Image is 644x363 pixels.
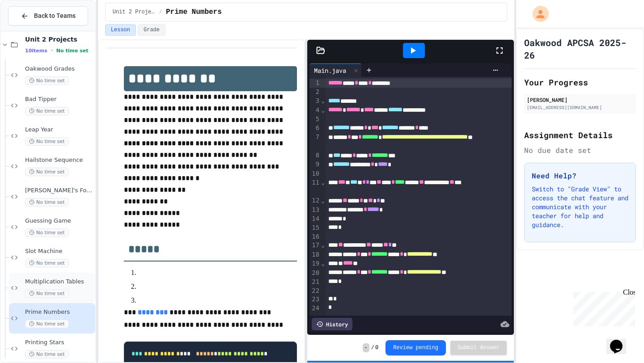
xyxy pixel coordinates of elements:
div: 5 [309,115,321,124]
span: No time set [25,320,69,328]
div: 4 [309,106,321,115]
button: Grade [138,24,165,36]
span: Fold line [321,179,325,186]
div: 20 [309,269,321,278]
div: 21 [309,278,321,287]
div: 9 [309,160,321,169]
div: [EMAIL_ADDRESS][DOMAIN_NAME] [527,104,633,111]
div: 1 [309,79,321,88]
span: Fold line [321,197,325,204]
span: Multiplication Tables [25,278,93,286]
span: No time set [25,289,69,298]
span: Fold line [321,106,325,114]
span: No time set [25,168,69,176]
span: No time set [25,107,69,115]
div: 12 [309,196,321,205]
p: Switch to "Grade View" to access the chat feature and communicate with your teacher for help and ... [532,185,628,229]
div: My Account [523,4,551,24]
h3: Need Help? [532,170,628,181]
span: No time set [25,350,69,359]
div: Main.java [309,63,362,77]
span: No time set [56,48,89,54]
div: 14 [309,215,321,224]
span: [PERSON_NAME]'s Formula [25,187,93,194]
span: No time set [25,76,69,85]
button: Review pending [386,340,446,355]
div: 17 [309,241,321,250]
span: Printing Stars [25,339,93,346]
button: Lesson [105,24,136,36]
span: Prime Numbers [25,308,93,316]
span: Hailstone Sequence [25,156,93,164]
div: 11 [309,178,321,197]
span: No time set [25,228,69,237]
div: 19 [309,259,321,268]
button: Back to Teams [8,6,88,25]
iframe: chat widget [606,327,635,354]
span: Submit Answer [458,344,500,351]
div: 7 [309,133,321,151]
span: Back to Teams [34,11,76,21]
span: No time set [25,259,69,267]
span: Oakwood Grades [25,65,93,73]
div: 6 [309,124,321,133]
span: Guessing Game [25,217,93,225]
h2: Your Progress [524,76,636,89]
span: / [159,8,162,16]
span: / [371,344,374,351]
div: Main.java [309,66,351,75]
span: Unit 2 Projects [113,8,156,16]
span: Bad Tipper [25,96,93,103]
button: Submit Answer [450,341,507,355]
h2: Assignment Details [524,129,636,141]
span: • [51,47,53,54]
div: 2 [309,88,321,97]
span: - [363,343,369,352]
div: 24 [309,304,321,313]
div: 23 [309,295,321,304]
span: Leap Year [25,126,93,134]
div: 10 [309,169,321,178]
span: Unit 2 Projects [25,35,93,43]
iframe: chat widget [570,288,635,326]
span: 10 items [25,48,47,54]
div: 22 [309,287,321,295]
span: No time set [25,137,69,146]
span: 0 [375,344,378,351]
div: History [312,318,352,330]
span: Fold line [321,97,325,104]
span: Slot Machine [25,248,93,255]
span: Fold line [321,241,325,249]
div: 16 [309,232,321,241]
span: Fold line [321,260,325,267]
span: No time set [25,198,69,207]
div: 13 [309,206,321,215]
div: 18 [309,250,321,259]
div: No due date set [524,145,636,156]
h1: Oakwood APCSA 2025-26 [524,36,636,61]
div: 15 [309,224,321,232]
div: 8 [309,151,321,160]
div: Chat with us now!Close [4,4,62,57]
div: [PERSON_NAME] [527,96,633,104]
div: 3 [309,97,321,106]
span: Prime Numbers [166,7,222,17]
